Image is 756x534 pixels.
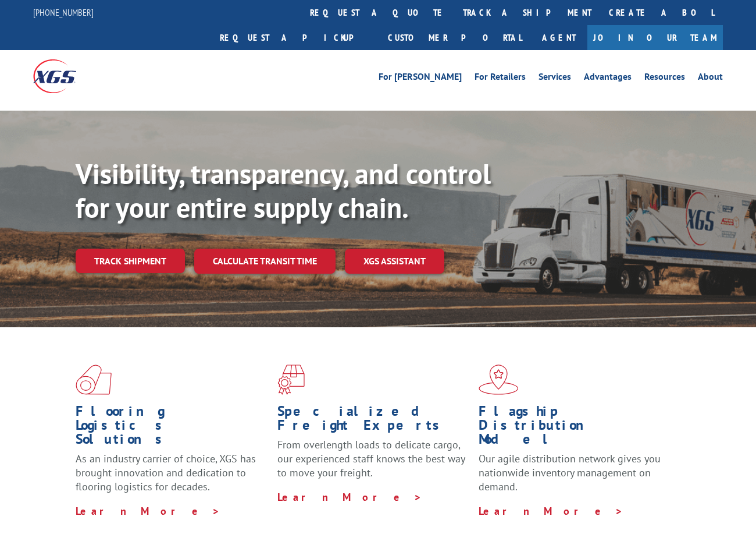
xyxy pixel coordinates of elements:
a: Join Our Team [587,25,723,50]
a: Resources [644,72,685,85]
img: xgs-icon-focused-on-flooring-red [277,365,305,395]
img: xgs-icon-total-supply-chain-intelligence-red [76,365,112,395]
h1: Flagship Distribution Model [479,404,672,452]
p: From overlength loads to delicate cargo, our experienced staff knows the best way to move your fr... [277,438,470,490]
a: Track shipment [76,249,185,273]
a: [PHONE_NUMBER] [33,6,94,18]
a: Learn More > [479,504,623,518]
a: Agent [530,25,587,50]
b: Visibility, transparency, and control for your entire supply chain. [76,155,491,225]
a: Learn More > [76,504,220,518]
a: Request a pickup [211,25,379,50]
a: XGS ASSISTANT [345,249,444,274]
h1: Specialized Freight Experts [277,404,470,438]
span: Our agile distribution network gives you nationwide inventory management on demand. [479,452,661,493]
a: About [698,72,723,85]
img: xgs-icon-flagship-distribution-model-red [479,365,519,395]
span: As an industry carrier of choice, XGS has brought innovation and dedication to flooring logistics... [76,452,256,493]
h1: Flooring Logistics Solutions [76,404,269,452]
a: Services [539,72,571,85]
a: For Retailers [475,72,526,85]
a: Advantages [584,72,632,85]
a: Calculate transit time [194,249,336,274]
a: For [PERSON_NAME] [379,72,462,85]
a: Learn More > [277,490,422,504]
a: Customer Portal [379,25,530,50]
